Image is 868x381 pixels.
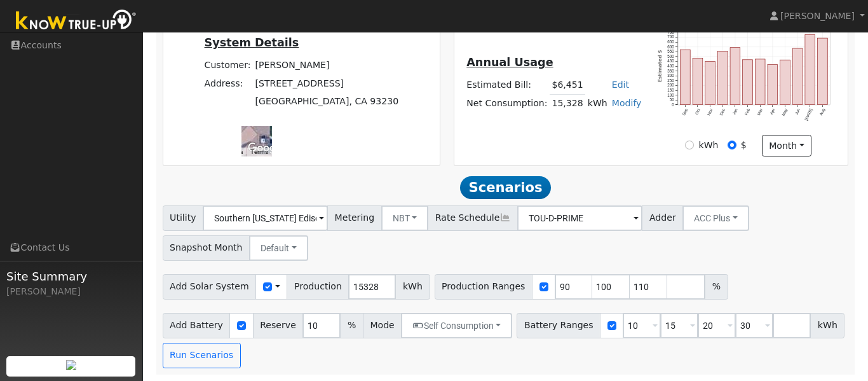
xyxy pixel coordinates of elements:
[743,60,754,105] rect: onclick=""
[670,97,675,102] text: 50
[401,313,512,338] button: Self Consumption
[287,274,349,300] span: Production
[550,94,585,113] td: 15,328
[163,313,231,338] span: Add Battery
[163,235,250,261] span: Snapshot Month
[435,274,532,300] span: Production Ranges
[806,34,816,105] rect: onclick=""
[465,94,550,113] td: Net Consumption:
[707,107,714,116] text: Nov
[681,50,691,105] rect: onclick=""
[668,93,675,97] text: 100
[249,235,308,261] button: Default
[682,205,749,231] button: ACC Plus
[253,57,401,74] td: [PERSON_NAME]
[668,34,675,39] text: 700
[612,80,629,90] a: Edit
[770,107,776,115] text: Apr
[718,51,728,104] rect: onclick=""
[795,107,802,116] text: Jun
[163,274,257,300] span: Add Solar System
[381,205,429,231] button: NBT
[245,140,287,156] a: Open this area in Google Maps (opens a new window)
[202,57,253,74] td: Customer:
[728,141,736,149] input: $
[550,76,585,95] td: $6,451
[668,54,675,59] text: 500
[658,50,663,82] text: Estimated $
[668,88,675,92] text: 150
[253,74,401,92] td: [STREET_ADDRESS]
[253,313,304,338] span: Reserve
[705,274,728,300] span: %
[668,29,675,34] text: 750
[668,73,675,78] text: 300
[693,58,703,105] rect: onclick=""
[804,107,815,121] text: [DATE]
[6,268,136,285] span: Site Summary
[695,107,702,115] text: Oct
[732,107,739,116] text: Jan
[668,44,675,48] text: 600
[428,205,518,231] span: Rate Schedule
[668,59,675,63] text: 450
[363,313,402,338] span: Mode
[642,205,683,231] span: Adder
[744,107,751,116] text: Feb
[466,56,553,69] u: Annual Usage
[668,64,675,68] text: 400
[762,135,812,156] button: month
[756,59,766,105] rect: onclick=""
[585,94,609,113] td: kWh
[719,107,726,116] text: Dec
[699,139,719,152] label: kWh
[741,139,747,152] label: $
[668,39,675,44] text: 650
[668,49,675,53] text: 550
[612,98,642,108] a: Modify
[731,47,741,104] rect: onclick=""
[780,11,855,21] span: [PERSON_NAME]
[253,92,401,110] td: [GEOGRAPHIC_DATA], CA 93230
[682,107,689,116] text: Sep
[818,38,829,105] rect: onclick=""
[340,313,363,338] span: %
[820,107,827,116] text: Aug
[465,76,550,95] td: Estimated Bill:
[672,102,675,107] text: 0
[782,107,790,117] text: May
[327,205,382,231] span: Metering
[250,148,268,155] a: Terms (opens in new tab)
[668,78,675,83] text: 250
[517,313,600,338] span: Battery Ranges
[768,64,778,104] rect: onclick=""
[203,205,328,231] input: Select a Utility
[163,343,241,368] button: Run Scenarios
[163,205,204,231] span: Utility
[668,83,675,87] text: 200
[685,141,694,149] input: kWh
[202,74,253,92] td: Address:
[245,140,287,156] img: Google
[781,60,791,105] rect: onclick=""
[205,36,299,49] u: System Details
[395,274,430,300] span: kWh
[460,176,551,199] span: Scenarios
[668,69,675,73] text: 350
[810,313,844,338] span: kWh
[10,7,143,36] img: Know True-Up
[66,360,76,370] img: retrieve
[517,205,642,231] input: Select a Rate Schedule
[794,48,804,105] rect: onclick=""
[757,107,764,116] text: Mar
[6,285,136,298] div: [PERSON_NAME]
[705,61,715,104] rect: onclick=""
